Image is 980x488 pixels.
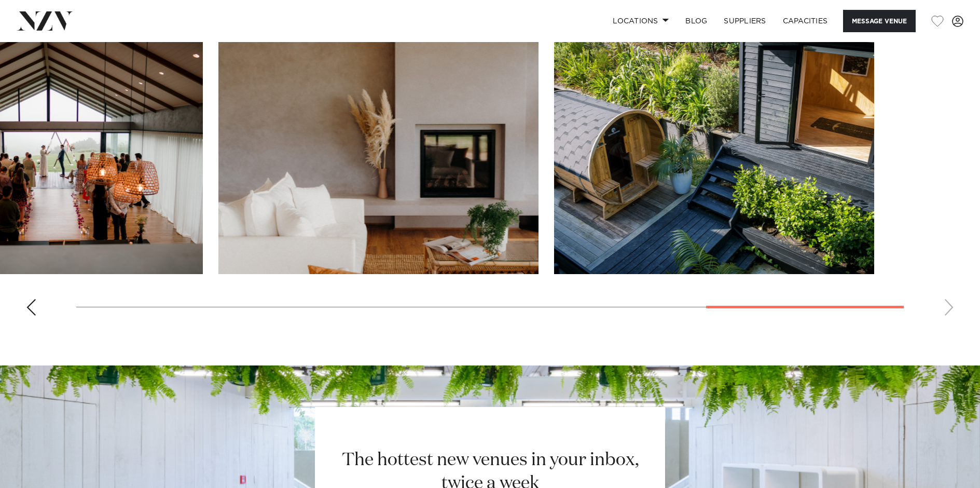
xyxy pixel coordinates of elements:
a: SUPPLIERS [715,10,774,32]
a: Capacities [775,10,836,32]
button: Message Venue [843,10,916,32]
img: nzv-logo.png [17,11,73,30]
a: Locations [604,10,677,32]
swiper-slide: 9 / 10 [218,39,539,274]
a: BLOG [677,10,715,32]
swiper-slide: 10 / 10 [554,39,874,274]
